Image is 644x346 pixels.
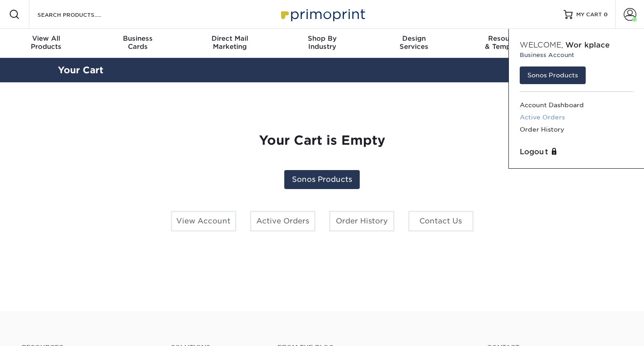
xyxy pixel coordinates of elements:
[460,29,552,58] a: Resources& Templates
[92,34,184,51] div: Cards
[460,34,552,43] span: Resources
[184,29,276,58] a: Direct MailMarketing
[460,34,552,51] div: & Templates
[92,34,184,43] span: Business
[37,9,125,20] input: SEARCH PRODUCTS.....
[408,211,474,232] a: Contact Us
[368,34,460,43] span: Design
[520,123,633,136] a: Order History
[368,34,460,51] div: Services
[284,170,360,189] a: Sonos Products
[368,29,460,58] a: DesignServices
[276,34,368,51] div: Industry
[250,211,315,232] a: Active Orders
[329,211,395,232] a: Order History
[184,34,276,43] span: Direct Mail
[520,66,586,84] a: Sonos Products
[58,65,103,76] a: Your Cart
[520,41,563,49] span: Welcome,
[576,11,602,19] span: MY CART
[520,147,633,157] a: Logout
[520,99,633,111] a: Account Dashboard
[65,133,579,148] h1: Your Cart is Empty
[277,5,367,24] img: Primoprint
[171,211,236,232] a: View Account
[184,34,276,51] div: Marketing
[520,51,633,59] small: Business Account
[276,29,368,58] a: Shop ByIndustry
[92,29,184,58] a: BusinessCards
[520,111,633,123] a: Active Orders
[565,41,610,49] span: Workplace
[276,34,368,43] span: Shop By
[604,11,608,18] span: 0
